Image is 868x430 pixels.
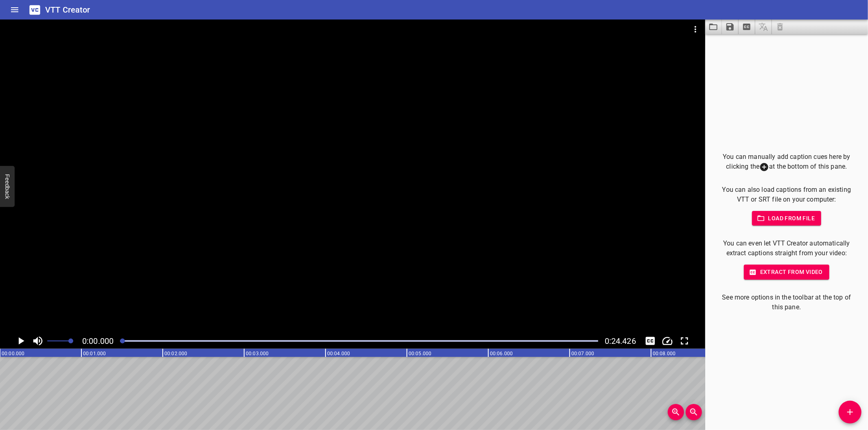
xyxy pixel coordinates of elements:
svg: Extract captions from video [742,22,752,32]
div: Hide/Show Captions [643,333,658,349]
text: 00:05.000 [409,351,431,356]
button: Extract from video [744,265,829,280]
span: Load from file [759,213,815,224]
button: Change Playback Speed [660,333,675,349]
text: 00:02.000 [164,351,187,356]
p: You can also load captions from an existing VTT or SRT file on your computer: [718,185,855,204]
button: Add Cue [839,401,861,423]
button: Play/Pause [13,333,28,349]
button: Toggle mute [30,333,46,349]
div: Play progress [120,340,598,342]
p: You can even let VTT Creator automatically extract captions straight from your video: [718,239,855,258]
p: See more options in the toolbar at the top of this pane. [718,293,855,312]
h6: VTT Creator [45,3,90,16]
span: Video Duration [605,336,636,346]
button: Toggle fullscreen [677,333,692,349]
span: Set video volume [68,339,73,343]
svg: Save captions to file [725,22,735,32]
text: 00:04.000 [327,351,350,356]
text: 00:01.000 [83,351,106,356]
button: Save captions to file [722,20,739,34]
span: Current Time [82,336,114,346]
button: Video Options [686,20,705,39]
div: Playback Speed [660,333,675,349]
span: Add some captions below, then you can translate them. [755,20,772,34]
button: Zoom Out [686,404,702,420]
span: Extract from video [750,267,823,277]
button: Load captions from file [705,20,722,34]
text: 00:07.000 [571,351,594,356]
text: 00:03.000 [246,351,269,356]
svg: Load captions from file [708,22,718,32]
button: Zoom In [668,404,684,420]
text: 00:00.000 [2,351,24,356]
button: Toggle captions [643,333,658,349]
text: 00:08.000 [653,351,676,356]
button: Extract captions from video [739,20,755,34]
p: You can manually add caption cues here by clicking the at the bottom of this pane. [718,152,855,172]
button: Load from file [752,211,822,226]
text: 00:06.000 [490,351,513,356]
